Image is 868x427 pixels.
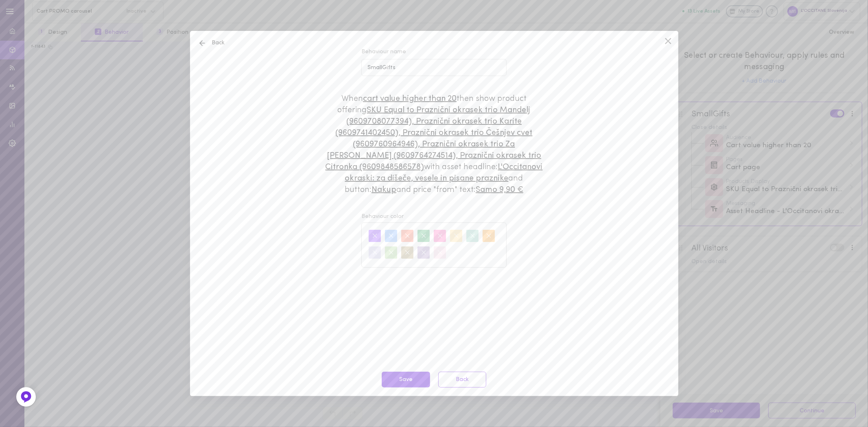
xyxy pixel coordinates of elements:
span: When [341,95,363,103]
span: Behaviour color [361,213,507,221]
button: Back [438,372,486,388]
button: Save [382,372,430,388]
span: Nakup [372,186,396,194]
span: price "from" text : [411,186,476,194]
span: Cart value higher than 20 [363,95,457,103]
span: with [424,163,440,171]
input: Behaviour name [361,59,507,76]
span: Samo 9,90 € [476,186,523,194]
span: button : [345,186,372,194]
span: Back [198,39,225,47]
span: asset headline : [440,163,498,171]
span: SKU Equal to Praznični okrasek trio Mandelj (9609708077394), Praznični okrasek trio Karite (96097... [326,106,542,171]
span: and [396,186,411,194]
span: and [509,174,523,183]
img: Feedback Button [20,391,32,403]
span: Behaviour name [361,49,406,55]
